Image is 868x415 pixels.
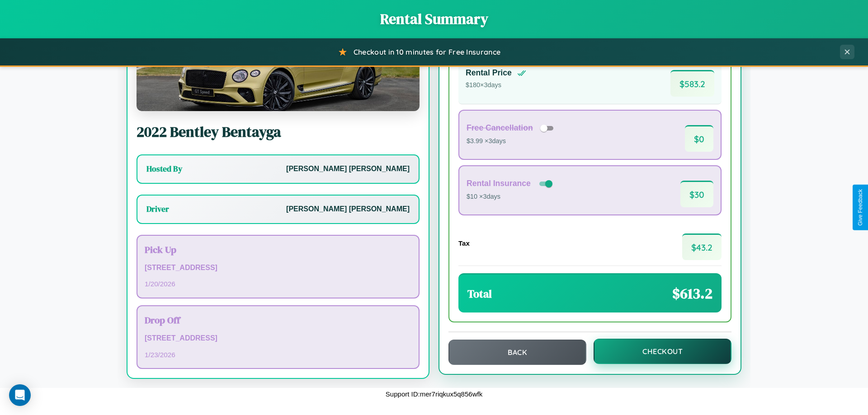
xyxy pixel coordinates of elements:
p: $3.99 × 3 days [467,135,557,147]
h3: Hosted By [146,163,182,174]
h2: 2022 Bentley Bentayga [137,122,420,142]
div: Give Feedback [857,189,863,226]
p: [STREET_ADDRESS] [145,261,411,275]
p: $10 × 3 days [467,191,554,203]
p: Support ID: mer7riqkux5q856wfk [386,388,482,400]
div: Open Intercom Messenger [9,384,31,406]
h4: Rental Insurance [467,179,531,188]
h3: Pick Up [145,243,411,256]
h1: Rental Summary [9,9,859,29]
h3: Total [467,286,492,301]
p: 1 / 20 / 2026 [145,278,411,290]
span: $ 43.2 [682,233,722,260]
h4: Tax [458,239,470,247]
p: [PERSON_NAME] [PERSON_NAME] [286,163,410,176]
span: $ 613.2 [672,284,712,303]
p: $ 180 × 3 days [466,79,526,91]
p: [STREET_ADDRESS] [145,332,411,345]
span: $ 583.2 [670,70,714,97]
h3: Driver [146,204,169,214]
button: Checkout [594,339,731,364]
span: $ 30 [680,181,713,207]
span: $ 0 [685,125,713,152]
h4: Rental Price [466,68,512,78]
h4: Free Cancellation [467,123,533,133]
span: Checkout in 10 minutes for Free Insurance [354,47,500,56]
h3: Drop Off [145,313,411,326]
button: Back [448,340,586,365]
p: [PERSON_NAME] [PERSON_NAME] [286,203,410,216]
p: 1 / 23 / 2026 [145,349,411,361]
